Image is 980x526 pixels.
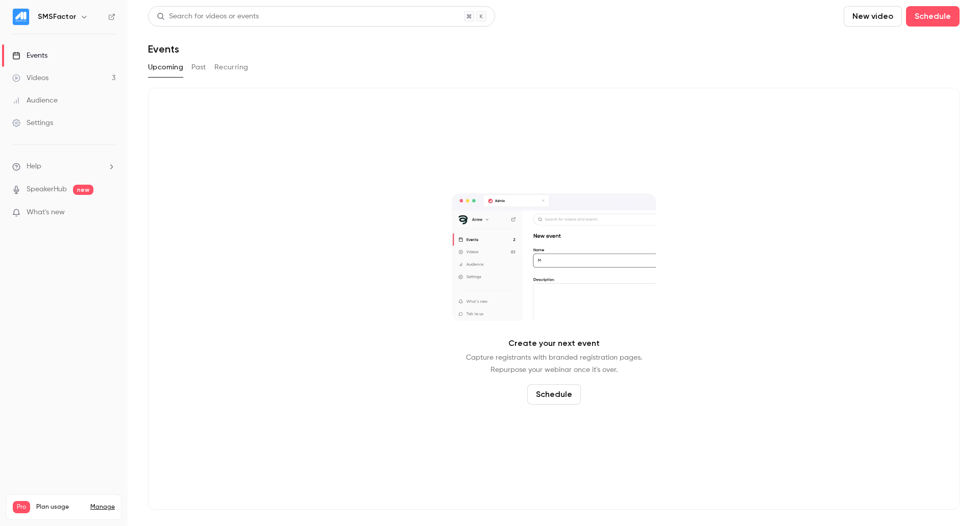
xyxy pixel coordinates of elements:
div: Search for videos or events [157,11,259,22]
button: Recurring [214,59,249,76]
p: Create your next event [508,337,600,349]
span: Plan usage [36,503,84,511]
h1: Events [148,43,179,55]
button: Past [191,59,206,76]
iframe: Noticeable Trigger [103,208,115,217]
span: Help [27,161,41,172]
a: SpeakerHub [27,184,67,195]
a: Manage [90,503,115,511]
p: Capture registrants with branded registration pages. Repurpose your webinar once it's over. [466,352,642,376]
span: What's new [27,207,65,218]
button: Schedule [906,6,960,27]
button: New video [844,6,902,27]
span: Pro [13,501,30,513]
div: Videos [12,73,48,83]
button: Schedule [527,384,581,405]
span: new [73,185,93,195]
div: Events [12,51,47,61]
img: SMSFactor [13,9,29,25]
div: Audience [12,95,58,106]
button: Upcoming [148,59,183,76]
h6: SMSFactor [38,12,76,22]
div: Settings [12,118,53,128]
li: help-dropdown-opener [12,161,115,172]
